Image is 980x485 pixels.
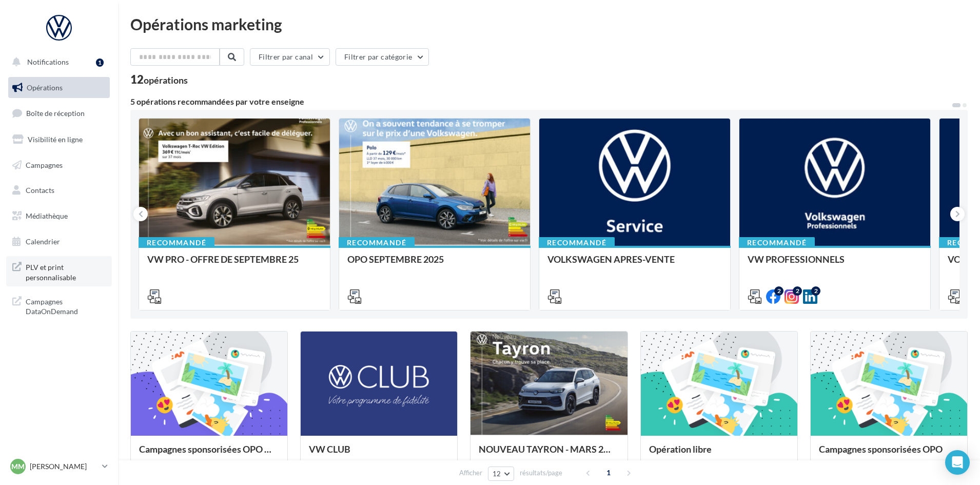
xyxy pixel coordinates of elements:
[130,98,951,106] div: 5 opérations recommandées par votre enseigne
[8,457,110,476] a: MM [PERSON_NAME]
[539,237,615,248] div: Recommandé
[819,444,959,464] div: Campagnes sponsorisées OPO
[26,260,106,282] span: PLV et print personnalisable
[6,256,112,286] a: PLV et print personnalisable
[147,254,322,275] div: VW PRO - OFFRE DE SEPTEMBRE 25
[336,48,429,66] button: Filtrer par catégorie
[520,468,562,478] span: résultats/page
[26,295,106,317] span: Campagnes DataOnDemand
[26,211,68,220] span: Médiathèque
[6,231,112,253] a: Calendrier
[139,237,214,248] div: Recommandé
[739,237,815,248] div: Recommandé
[547,254,722,275] div: VOLKSWAGEN APRES-VENTE
[6,51,108,73] button: Notifications 1
[139,444,279,464] div: Campagnes sponsorisées OPO Septembre
[28,135,83,144] span: Visibilité en ligne
[250,48,330,66] button: Filtrer par canal
[748,254,922,275] div: VW PROFESSIONNELS
[339,237,415,248] div: Recommandé
[26,186,54,195] span: Contacts
[144,75,188,85] div: opérations
[347,254,522,275] div: OPO SEPTEMBRE 2025
[6,154,112,176] a: Campagnes
[26,109,85,118] span: Boîte de réception
[6,102,112,124] a: Boîte de réception
[793,286,802,296] div: 2
[6,180,112,201] a: Contacts
[130,16,968,32] div: Opérations marketing
[130,74,188,85] div: 12
[6,129,112,150] a: Visibilité en ligne
[945,450,970,475] div: Open Intercom Messenger
[459,468,482,478] span: Afficher
[600,464,617,481] span: 1
[27,57,69,66] span: Notifications
[6,77,112,99] a: Opérations
[774,286,783,296] div: 2
[488,467,514,481] button: 12
[30,461,98,472] p: [PERSON_NAME]
[11,461,25,472] span: MM
[493,470,501,478] span: 12
[26,237,60,246] span: Calendrier
[649,444,789,464] div: Opération libre
[479,444,619,464] div: NOUVEAU TAYRON - MARS 2025
[26,160,63,169] span: Campagnes
[27,83,63,92] span: Opérations
[811,286,820,296] div: 2
[6,205,112,227] a: Médiathèque
[309,444,449,464] div: VW CLUB
[96,59,104,67] div: 1
[6,290,112,321] a: Campagnes DataOnDemand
